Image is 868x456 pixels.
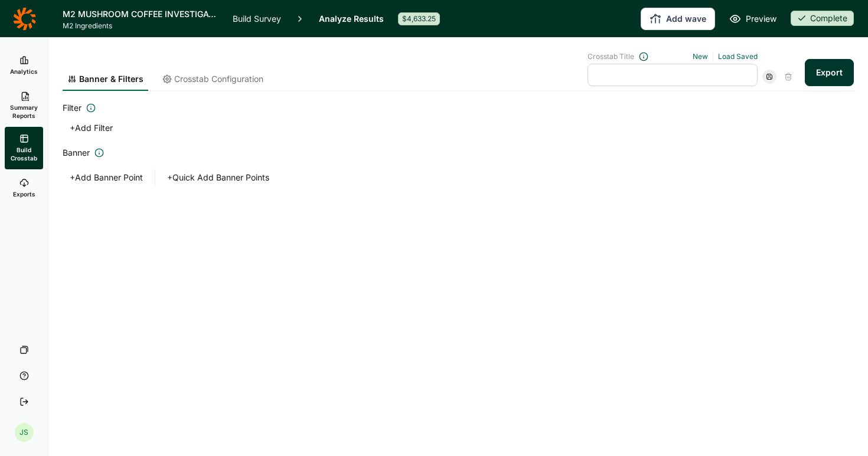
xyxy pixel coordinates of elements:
[63,120,120,136] button: +Add Filter
[63,146,90,160] span: Banner
[10,67,38,76] span: Analytics
[63,7,218,21] h1: M2 MUSHROOM COFFEE INVESTIGATION
[398,12,440,25] div: $4,633.25
[5,169,43,207] a: Exports
[588,52,634,61] span: Crosstab Title
[762,70,776,84] div: Save Crosstab
[5,127,43,169] a: Build Crosstab
[641,8,715,30] button: Add wave
[5,84,43,127] a: Summary Reports
[63,101,81,115] span: Filter
[9,103,38,120] span: Summary Reports
[9,146,38,162] span: Build Crosstab
[5,47,43,84] a: Analytics
[791,11,854,27] button: Complete
[160,169,276,186] button: +Quick Add Banner Points
[791,11,854,26] div: Complete
[13,190,35,198] span: Exports
[718,52,758,61] a: Load Saved
[729,12,776,26] a: Preview
[781,70,795,84] div: Delete
[693,52,708,61] a: New
[174,73,263,85] span: Crosstab Configuration
[63,169,150,186] button: +Add Banner Point
[63,21,218,31] span: M2 Ingredients
[805,59,854,86] button: Export
[79,73,143,85] span: Banner & Filters
[746,12,776,26] span: Preview
[15,423,34,442] div: JS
